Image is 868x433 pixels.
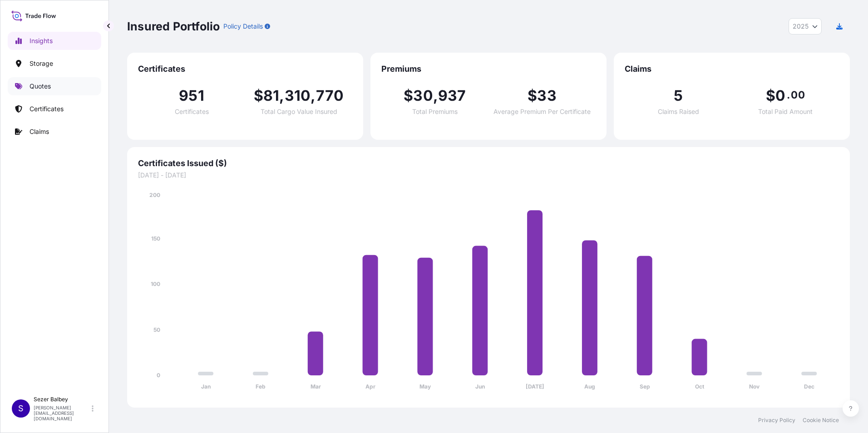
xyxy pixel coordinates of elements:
span: $ [404,89,413,103]
span: 951 [179,89,204,103]
span: 937 [438,89,466,103]
tspan: Sep [640,383,650,390]
tspan: Nov [749,383,760,390]
span: $ [254,89,263,103]
p: Quotes [30,82,51,91]
a: Claims [8,123,101,141]
span: , [311,89,316,103]
span: Certificates Issued ($) [138,158,839,169]
span: 81 [263,89,279,103]
span: Claims [625,64,839,74]
span: Premiums [381,64,596,74]
a: Privacy Policy [758,417,795,424]
p: Sezer Balbey [34,396,90,403]
tspan: May [419,383,431,390]
span: Claims Raised [658,108,699,115]
span: [DATE] - [DATE] [138,171,839,180]
p: Storage [30,59,53,68]
tspan: Jan [201,383,211,390]
span: Certificates [138,64,352,74]
span: Total Premiums [412,108,458,115]
a: Cookie Notice [803,417,839,424]
span: Total Cargo Value Insured [261,108,337,115]
tspan: 200 [149,192,160,198]
span: Certificates [175,108,209,115]
span: $ [528,89,537,103]
tspan: Mar [311,383,321,390]
tspan: [DATE] [526,383,544,390]
p: Certificates [30,104,64,113]
a: Insights [8,32,101,50]
span: 33 [537,89,556,103]
p: Insights [30,36,53,45]
span: $ [766,89,775,103]
span: Average Premium Per Certificate [493,108,591,115]
tspan: Apr [365,383,375,390]
p: Insured Portfolio [127,19,220,34]
p: Policy Details [223,22,263,31]
tspan: 150 [151,235,160,242]
p: Claims [30,127,49,136]
tspan: Jun [475,383,485,390]
span: 30 [413,89,433,103]
tspan: Oct [695,383,705,390]
span: 310 [285,89,311,103]
span: 5 [674,89,683,103]
span: S [18,404,24,413]
span: Total Paid Amount [758,108,813,115]
tspan: 0 [157,372,160,379]
a: Certificates [8,100,101,118]
button: Year Selector [789,18,822,34]
span: 2025 [793,22,809,31]
tspan: 50 [153,326,160,333]
span: , [279,89,284,103]
tspan: 100 [151,280,160,287]
a: Storage [8,54,101,73]
span: , [433,89,438,103]
tspan: Feb [256,383,266,390]
tspan: Dec [804,383,814,390]
p: [PERSON_NAME][EMAIL_ADDRESS][DOMAIN_NAME] [34,405,90,421]
tspan: Aug [584,383,595,390]
span: 00 [791,91,804,98]
span: 770 [316,89,344,103]
span: 0 [775,89,785,103]
span: . [787,91,790,98]
a: Quotes [8,77,101,95]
